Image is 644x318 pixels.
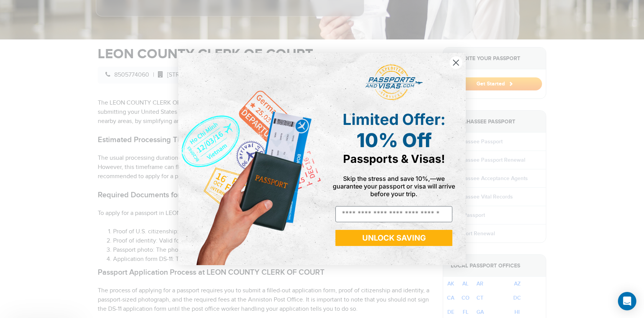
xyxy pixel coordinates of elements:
div: Open Intercom Messenger [618,292,636,310]
img: passports and visas [365,64,423,100]
span: 10% Off [356,129,432,152]
img: de9cda0d-0715-46ca-9a25-073762a91ba7.png [178,53,322,265]
span: Skip the stress and save 10%,—we guarantee your passport or visa will arrive before your trip. [333,175,455,198]
span: Passports & Visas! [343,152,445,166]
button: UNLOCK SAVING [335,230,452,246]
span: Limited Offer: [343,110,445,129]
button: Close dialog [449,56,463,69]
